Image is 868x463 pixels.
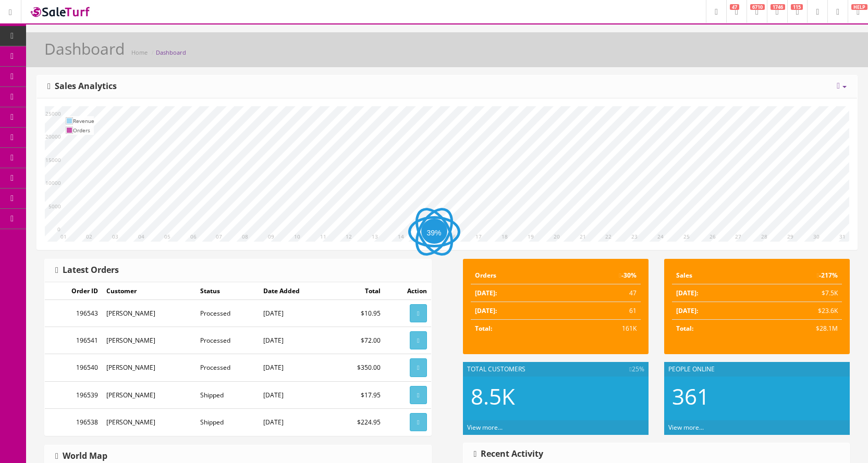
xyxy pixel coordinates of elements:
td: [PERSON_NAME] [102,354,196,381]
td: -217% [757,267,842,284]
td: $10.95 [333,300,385,327]
td: Processed [196,327,259,354]
td: Processed [196,354,259,381]
span: 6710 [750,4,765,10]
td: Customer [102,282,196,300]
strong: [DATE]: [475,289,497,297]
h3: Recent Activity [474,449,544,459]
td: Action [385,282,431,300]
h3: Sales Analytics [47,82,117,91]
td: 196541 [45,327,102,354]
h3: World Map [55,452,107,461]
strong: [DATE]: [676,289,698,297]
strong: [DATE]: [676,306,698,315]
img: SaleTurf [29,5,92,19]
span: 1746 [771,4,785,10]
td: 61 [563,302,641,320]
div: Total Customers [463,362,649,377]
td: [PERSON_NAME] [102,408,196,435]
td: [DATE] [259,300,333,327]
td: Processed [196,300,259,327]
strong: [DATE]: [475,306,497,315]
td: $28.1M [757,320,842,337]
td: $224.95 [333,408,385,435]
td: Revenue [73,116,94,126]
td: $350.00 [333,354,385,381]
span: 25% [629,365,644,374]
td: 196543 [45,300,102,327]
td: 196540 [45,354,102,381]
span: HELP [851,4,867,10]
td: [PERSON_NAME] [102,327,196,354]
h1: Dashboard [44,40,125,57]
strong: Total: [676,324,693,333]
h3: Latest Orders [55,266,119,275]
td: Orders [471,267,563,284]
a: Dashboard [156,48,186,56]
td: 47 [563,284,641,302]
td: Shipped [196,381,259,408]
td: $17.95 [333,381,385,408]
div: People Online [664,362,850,377]
a: Home [131,48,148,56]
td: 161K [563,320,641,337]
td: $72.00 [333,327,385,354]
a: View more... [467,423,503,432]
td: $23.6K [757,302,842,320]
strong: Total: [475,324,492,333]
td: Total [333,282,385,300]
td: [DATE] [259,354,333,381]
h2: 361 [672,384,842,408]
td: [DATE] [259,327,333,354]
td: Orders [73,126,94,135]
td: Status [196,282,259,300]
td: Date Added [259,282,333,300]
span: 47 [730,4,739,10]
td: Shipped [196,408,259,435]
td: [PERSON_NAME] [102,381,196,408]
td: 196539 [45,381,102,408]
td: $7.5K [757,284,842,302]
td: [DATE] [259,408,333,435]
a: View more... [668,423,704,432]
td: Order ID [45,282,102,300]
td: [DATE] [259,381,333,408]
td: -30% [563,267,641,284]
td: 196538 [45,408,102,435]
span: 115 [791,4,803,10]
td: Sales [672,267,757,284]
td: [PERSON_NAME] [102,300,196,327]
h2: 8.5K [471,384,641,408]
